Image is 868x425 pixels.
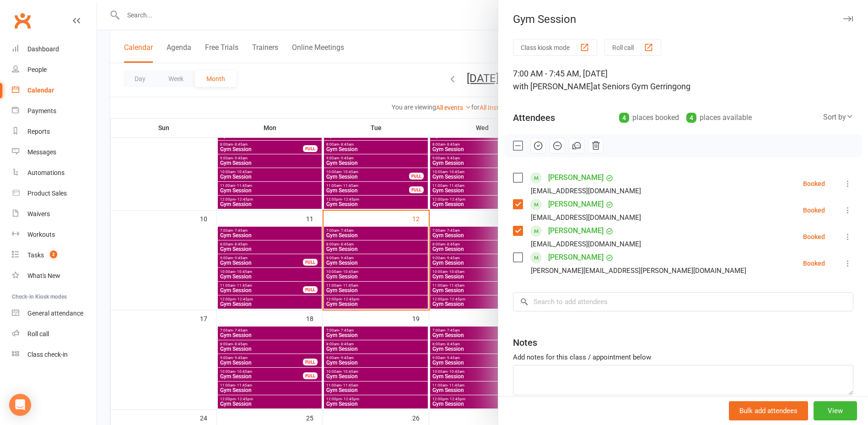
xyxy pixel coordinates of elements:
div: [PERSON_NAME][EMAIL_ADDRESS][PERSON_NAME][DOMAIN_NAME] [531,265,746,277]
a: Product Sales [12,183,97,204]
a: Messages [12,142,97,163]
a: Payments [12,101,97,121]
div: People [27,66,47,73]
div: General attendance [27,310,83,317]
a: What's New [12,266,97,286]
div: Class check-in [27,351,68,358]
a: [PERSON_NAME] [548,250,604,265]
a: People [12,60,97,80]
div: 7:00 AM - 7:45 AM, [DATE] [513,67,853,93]
div: Calendar [27,87,54,94]
div: Booked [803,234,825,240]
div: Messages [27,148,56,156]
div: Product Sales [27,190,67,197]
a: Dashboard [12,39,97,60]
a: Calendar [12,80,97,101]
div: Dashboard [27,45,59,53]
div: [EMAIL_ADDRESS][DOMAIN_NAME] [531,212,641,223]
div: Reports [27,128,50,135]
div: Workouts [27,231,55,238]
div: Open Intercom Messenger [9,394,31,416]
div: Booked [803,260,825,267]
span: at Seniors Gym Gerringong [593,82,690,91]
div: Sort by [823,111,853,123]
div: 4 [686,113,696,123]
input: Search to add attendees [513,292,853,311]
a: Tasks 2 [12,245,97,266]
div: Attendees [513,111,555,124]
div: [EMAIL_ADDRESS][DOMAIN_NAME] [531,185,641,197]
button: View [814,401,857,420]
a: [PERSON_NAME] [548,223,604,238]
button: Roll call [604,39,661,56]
button: Bulk add attendees [729,401,808,420]
div: [EMAIL_ADDRESS][DOMAIN_NAME] [531,238,641,250]
button: Class kiosk mode [513,39,597,56]
div: Notes [513,336,537,349]
div: What's New [27,272,60,279]
span: 2 [50,251,57,258]
a: Roll call [12,324,97,344]
div: Automations [27,169,65,176]
a: Class kiosk mode [12,344,97,365]
div: Tasks [27,251,44,259]
a: Automations [12,163,97,183]
a: Clubworx [11,9,34,32]
div: Waivers [27,210,50,218]
div: Payments [27,107,56,114]
div: places booked [619,111,679,124]
div: Roll call [27,330,49,338]
div: Add notes for this class / appointment below [513,352,853,363]
a: General attendance kiosk mode [12,303,97,324]
div: 4 [619,113,629,123]
a: Reports [12,121,97,142]
a: [PERSON_NAME] [548,197,604,212]
div: Booked [803,207,825,213]
span: with [PERSON_NAME] [513,82,593,91]
a: Waivers [12,204,97,224]
a: [PERSON_NAME] [548,170,604,185]
div: Gym Session [498,13,868,26]
div: Booked [803,180,825,187]
div: places available [686,111,752,124]
a: Workouts [12,224,97,245]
